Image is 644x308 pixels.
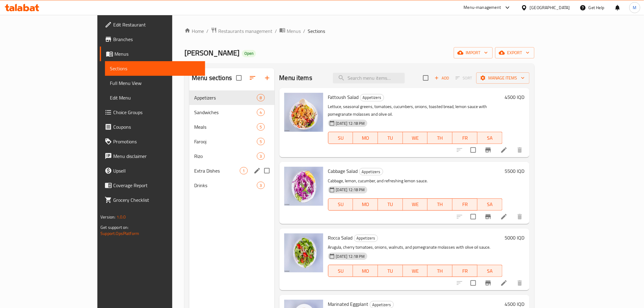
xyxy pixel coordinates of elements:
[113,109,200,116] span: Choice Groups
[353,198,378,211] button: MO
[100,17,205,32] a: Edit Restaurant
[513,276,527,290] button: delete
[257,152,264,160] div: items
[257,153,264,159] span: 3
[419,72,432,84] span: Select section
[257,94,264,101] div: items
[287,27,301,35] span: Menus
[378,132,403,144] button: TU
[453,198,478,211] button: FR
[100,134,205,149] a: Promotions
[194,94,257,101] span: Appetizers
[405,267,425,275] span: WE
[481,276,495,290] button: Branch-specific-item
[430,200,450,209] span: TH
[194,109,257,116] span: Sandwiches
[100,120,205,134] a: Coupons
[432,73,452,83] span: Add item
[500,279,508,287] a: Edit menu item
[114,50,200,58] span: Menus
[455,134,475,142] span: FR
[354,235,378,242] span: Appetizers
[500,49,530,57] span: export
[100,229,139,237] a: Support.OpsPlatform
[257,123,264,131] div: items
[403,132,428,144] button: WE
[240,167,247,174] div: items
[117,213,126,221] span: 1.0.0
[467,210,480,223] span: Select to update
[194,152,257,160] span: Rizo
[467,144,480,156] span: Select to update
[505,93,525,101] h6: 4500 IQD
[430,267,450,275] span: TH
[480,267,500,275] span: SA
[428,198,453,211] button: TH
[481,143,495,157] button: Branch-specific-item
[189,105,274,120] div: Sandwiches4
[218,27,272,35] span: Restaurants management
[380,134,401,142] span: TU
[100,178,205,193] a: Coverage Report
[257,124,264,130] span: 5
[476,72,530,84] button: Manage items
[328,265,353,277] button: SU
[257,109,264,116] div: items
[113,36,200,43] span: Branches
[257,138,264,145] div: items
[113,123,200,131] span: Coupons
[189,90,274,105] div: Appetizers8
[211,27,272,35] a: Restaurants management
[100,163,205,178] a: Upsell
[454,47,493,58] button: import
[240,168,247,174] span: 1
[478,198,502,211] button: SA
[328,177,502,185] p: Cabbage, lemon, cucumber, and refreshing lemon sauce.
[452,73,476,83] span: Select section first
[113,196,200,204] span: Grocery Checklist
[303,27,305,35] li: /
[189,88,274,195] nav: Menu sections
[284,233,323,272] img: Rocca Salad
[194,167,240,174] span: Extra Dishes
[434,75,450,82] span: Add
[189,163,274,178] div: Extra Dishes1edit
[428,132,453,144] button: TH
[481,209,495,224] button: Branch-specific-item
[355,267,376,275] span: MO
[194,123,257,131] div: Meals
[505,167,525,175] h6: 5500 IQD
[331,267,351,275] span: SU
[328,243,502,251] p: Arugula, cherry tomatoes, onions, walnuts, and pomegranate molasses with olive oil sauce.
[464,4,501,11] div: Menu-management
[481,74,525,82] span: Manage items
[100,47,205,61] a: Menus
[453,132,478,144] button: FR
[467,277,480,289] span: Select to update
[284,167,323,206] img: Cabbage Salad
[189,178,274,193] div: Drinks3
[100,213,115,221] span: Version:
[380,200,401,209] span: TU
[105,76,205,90] a: Full Menu View
[328,198,353,211] button: SU
[113,138,200,145] span: Promotions
[403,265,428,277] button: WE
[100,193,205,207] a: Grocery Checklist
[194,182,257,189] span: Drinks
[428,265,453,277] button: TH
[113,21,200,28] span: Edit Restaurant
[403,198,428,211] button: WE
[100,223,128,231] span: Get support on:
[500,146,508,154] a: Edit menu item
[333,73,405,83] input: search
[257,139,264,145] span: 5
[513,143,527,157] button: delete
[110,79,200,87] span: Full Menu View
[257,110,264,115] span: 4
[359,168,383,175] div: Appetizers
[328,93,359,102] span: Fattoush Salad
